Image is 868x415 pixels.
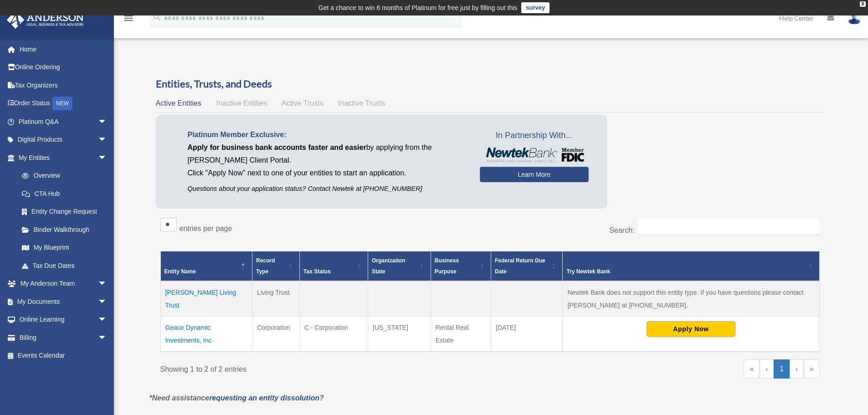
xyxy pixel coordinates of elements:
a: My Blueprint [13,239,116,257]
label: Search: [609,226,634,234]
td: [PERSON_NAME] Living Trust [160,281,252,317]
img: Anderson Advisors Platinum Portal [4,11,87,29]
a: My Documentsarrow_drop_down [6,292,121,311]
span: Active Entities [156,99,201,107]
span: Federal Return Due Date [495,257,545,275]
span: Business Purpose [435,257,459,275]
a: CTA Hub [13,184,116,203]
span: Record Type [256,257,275,275]
p: Platinum Member Exclusive: [188,128,466,141]
span: arrow_drop_down [98,113,116,131]
a: Learn More [480,167,589,182]
td: Newtek Bank does not support this entity type. If you have questions please contact [PERSON_NAME]... [563,281,819,317]
a: Home [6,40,121,58]
a: Next [790,359,804,379]
th: Business Purpose: Activate to sort [431,251,491,282]
label: entries per page [180,225,232,232]
th: Tax Status: Activate to sort [300,251,368,282]
th: Record Type: Activate to sort [252,251,299,282]
i: search [152,12,162,22]
span: arrow_drop_down [98,311,116,329]
div: NEW [52,97,72,110]
span: In Partnership With... [480,128,589,143]
span: Tax Status [303,268,331,275]
a: Platinum Q&Aarrow_drop_down [6,113,121,131]
img: User Pic [847,11,861,25]
a: First [744,359,760,379]
a: Tax Organizers [6,76,121,94]
span: Inactive Trusts [338,99,385,107]
td: Rental Real Estate [431,317,491,352]
a: Order StatusNEW [6,94,121,113]
p: Questions about your application status? Contact Newtek at [PHONE_NUMBER] [188,183,466,195]
th: Organization State: Activate to sort [368,251,431,282]
i: menu [123,13,134,24]
th: Federal Return Due Date: Activate to sort [491,251,563,282]
h3: Entities, Trusts, and Deeds [156,77,824,91]
span: arrow_drop_down [98,275,116,293]
span: arrow_drop_down [98,328,116,347]
a: Last [804,359,820,379]
span: Inactive Entities [216,99,267,107]
a: Binder Walkthrough [13,220,116,239]
td: Geaux Dynamic Investments, Inc. [160,317,252,352]
a: Online Learningarrow_drop_down [6,311,121,329]
a: My Entitiesarrow_drop_down [6,149,116,167]
span: Apply for business bank accounts faster and easier [188,143,366,151]
p: Click "Apply Now" next to one of your entities to start an application. [188,167,466,179]
div: Get a chance to win 6 months of Platinum for free just by filling out this [318,2,518,13]
a: Entity Change Request [13,203,116,221]
a: survey [521,2,550,13]
div: Showing 1 to 2 of 2 entries [160,359,483,376]
td: Corporation [252,317,299,352]
th: Entity Name: Activate to invert sorting [160,251,252,282]
a: Previous [760,359,774,379]
a: Tax Due Dates [13,256,116,275]
a: Overview [13,167,112,185]
a: Billingarrow_drop_down [6,328,121,347]
th: Try Newtek Bank : Activate to sort [563,251,819,282]
p: by applying from the [PERSON_NAME] Client Portal. [188,141,466,167]
span: Active Trusts [282,99,324,107]
a: menu [123,16,134,24]
a: Events Calendar [6,347,121,365]
a: Online Ordering [6,58,121,77]
td: [US_STATE] [368,317,431,352]
span: arrow_drop_down [98,292,116,311]
a: 1 [774,359,790,379]
td: C - Corporation [300,317,368,352]
td: Living Trust [252,281,299,317]
div: Try Newtek Bank [566,266,805,277]
span: arrow_drop_down [98,131,116,149]
img: NewtekBankLogoSM.png [484,148,584,162]
em: *Need assistance ? [149,394,324,402]
a: My Anderson Teamarrow_drop_down [6,275,121,293]
a: Digital Productsarrow_drop_down [6,131,121,149]
td: [DATE] [491,317,563,352]
a: requesting an entity dissolution [209,394,319,402]
span: Entity Name [164,268,196,275]
span: Organization State [372,257,405,275]
div: close [860,1,866,7]
button: Apply Now [647,321,735,337]
span: arrow_drop_down [98,149,116,167]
